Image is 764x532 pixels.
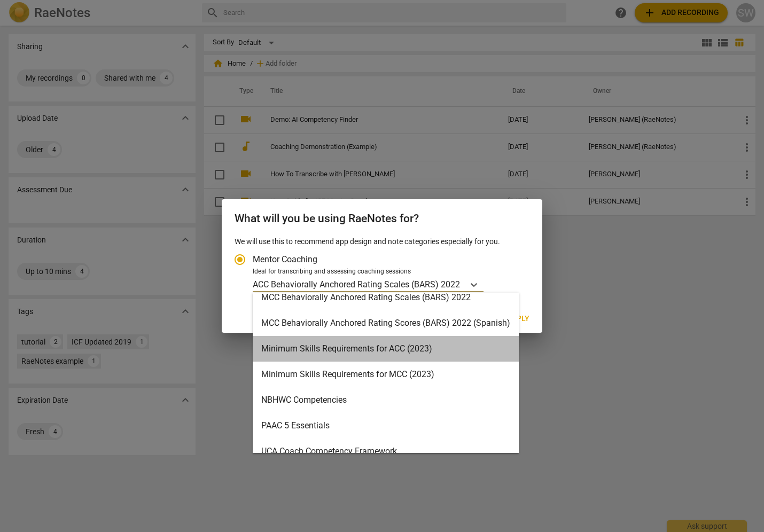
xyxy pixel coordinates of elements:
div: NBHWC Competencies [253,387,519,413]
div: Account type [235,247,529,292]
h2: What will you be using RaeNotes for? [235,212,529,225]
div: Minimum Skills Requirements for ACC (2023) [253,336,519,362]
div: Minimum Skills Requirements for MCC (2023) [253,362,519,387]
p: ACC Behaviorally Anchored Rating Scales (BARS) 2022 [253,278,460,291]
div: PAAC 5 Essentials [253,413,519,439]
input: Ideal for transcribing and assessing coaching sessionsACC Behaviorally Anchored Rating Scales (BA... [461,279,463,290]
div: MCC Behaviorally Anchored Rating Scales (BARS) 2022 [253,285,519,310]
div: Ideal for transcribing and assessing coaching sessions [253,267,526,277]
span: Mentor Coaching [253,253,317,265]
p: We will use this to recommend app design and note categories especially for you. [235,236,529,247]
div: MCC Behaviorally Anchored Rating Scores (BARS) 2022 (Spanish) [253,310,519,336]
div: UCA Coach Competency Framework [253,439,519,464]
